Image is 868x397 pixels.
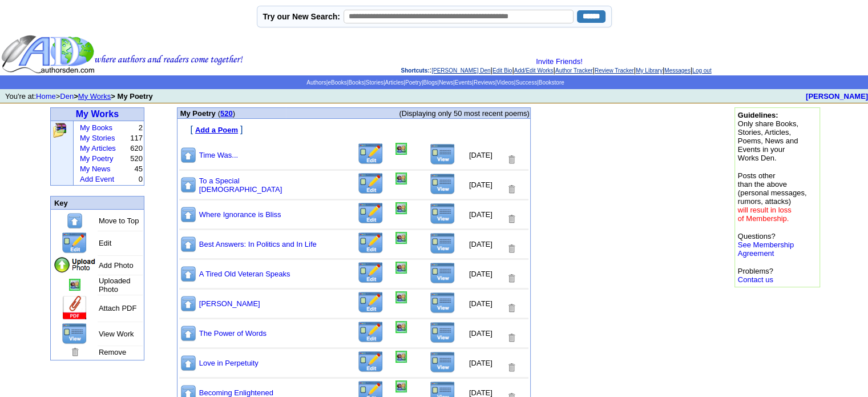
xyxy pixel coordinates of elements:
font: Uploaded Photo [99,276,131,294]
img: Move to top [66,212,83,230]
a: Edit Bio [492,67,512,74]
a: My Works [76,109,119,119]
img: Edit this Title [357,232,384,254]
img: Edit this Title [357,262,384,284]
a: Add Event [80,175,114,183]
b: [PERSON_NAME] [806,92,868,101]
label: Try our New Search: [263,12,340,21]
a: Log out [692,67,711,74]
font: Posts other than the above (personal messages, rumors, attacks) [738,171,807,223]
img: Move to top [180,146,197,164]
font: You're at: > [5,92,153,101]
a: See Membership Agreement [738,240,794,258]
span: Shortcuts: [401,67,429,74]
img: Add/Remove Photo [69,279,80,291]
a: Author Tracker [555,67,593,74]
img: Add/Remove Photo [395,202,407,214]
img: Click to add, upload, edit and remove all your books, stories, articles and poems. [52,122,67,138]
img: Edit this Title [357,202,384,224]
img: Removes this Title [506,362,516,373]
font: Remove [99,348,126,356]
font: 520 [130,154,143,163]
a: My Poetry [80,154,114,163]
font: Edit [99,239,111,247]
a: News [439,79,453,86]
a: Messages [664,67,691,74]
a: My Works [78,92,111,101]
img: Edit this Title [357,291,384,314]
font: My Poetry [180,109,216,118]
img: Move to top [180,265,197,283]
b: > [74,92,78,101]
img: Removes this Title [506,332,516,343]
a: Becoming Enlightened [199,388,273,397]
a: [PERSON_NAME] [199,299,260,308]
a: Reviews [474,79,495,86]
a: Bookstore [539,79,564,86]
img: Add/Remove Photo [395,321,407,333]
font: [ [190,125,192,134]
img: View this Title [430,203,455,224]
img: View this Title [430,351,455,373]
img: Removes this Title [506,154,516,165]
font: 620 [130,144,143,153]
a: My Library [636,67,663,74]
div: : | | | | | | | [245,57,867,74]
font: Attach PDF [99,304,136,312]
b: > My Poetry [111,92,152,101]
a: Invite Friends! [536,57,583,66]
a: My Articles [80,144,116,153]
img: View this Title [430,143,455,165]
a: Blogs [423,79,437,86]
font: Questions? [738,232,794,258]
img: header_logo2.gif [1,34,243,74]
a: 520 [220,109,233,118]
a: Add a Poem [195,125,238,134]
a: Time Was... [199,151,238,159]
a: Videos [496,79,514,86]
a: A Tired Old Veteran Speaks [199,270,290,278]
font: [DATE] [469,359,492,367]
a: [PERSON_NAME] Den [431,67,490,74]
a: To a Special [DEMOGRAPHIC_DATA] [199,177,282,194]
img: Move to top [180,176,197,194]
img: View this Title [430,262,455,284]
font: [DATE] [469,210,492,219]
img: Edit this Title [357,173,384,195]
img: Add Photo [53,256,96,274]
img: Removes this Title [506,303,516,314]
img: Edit this Title [61,232,88,254]
a: Stories [366,79,383,86]
font: Only share Books, Stories, Articles, Poems, News and Events in your Works Den. [738,111,798,162]
img: Add Attachment [62,296,88,320]
img: Add/Remove Photo [395,232,407,244]
img: Move to top [180,354,197,372]
img: View this Page [62,323,87,344]
img: Move to top [180,206,197,223]
a: My Stories [80,134,115,142]
img: Add/Remove Photo [395,291,407,303]
font: 117 [130,134,143,142]
span: ) [233,109,235,118]
a: My Books [80,123,112,132]
a: Review Tracker [595,67,634,74]
font: (Displaying only 50 most recent poems) [399,109,529,118]
img: Move to top [180,324,197,342]
img: Removes this Title [506,243,516,254]
img: Add/Remove Photo [395,262,407,274]
font: Problems? [738,267,773,284]
span: ( [218,109,220,118]
a: Authors [306,79,326,86]
font: [DATE] [469,270,492,278]
font: [DATE] [469,388,492,397]
font: [DATE] [469,240,492,248]
a: Add/Edit Works [514,67,554,74]
img: Add/Remove Photo [395,173,407,185]
font: [DATE] [469,181,492,189]
a: Den [60,92,74,101]
a: Contact us [738,275,773,284]
img: View this Title [430,232,455,254]
a: Where Ignorance is Bliss [199,210,281,219]
a: Articles [385,79,403,86]
font: Add Photo [99,261,134,270]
